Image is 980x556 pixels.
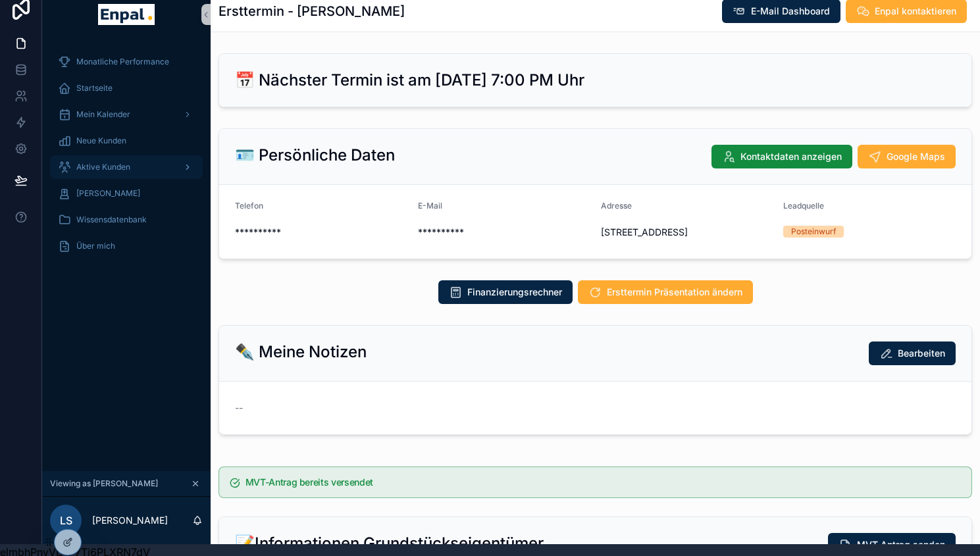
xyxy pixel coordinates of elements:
span: Über mich [76,241,115,251]
span: Enpal kontaktieren [875,5,956,18]
span: Leadquelle [783,201,824,211]
span: Wissensdatenbank [76,215,147,225]
span: Mein Kalender [76,109,130,120]
span: Viewing as [PERSON_NAME] [50,478,158,489]
span: Aktive Kunden [76,162,130,172]
span: LS [60,513,72,528]
h2: 📅 Nächster Termin ist am [DATE] 7:00 PM Uhr [235,70,584,91]
button: Kontaktdaten anzeigen [711,145,852,168]
span: Bearbeiten [898,347,945,360]
p: [PERSON_NAME] [92,514,168,527]
button: Finanzierungsrechner [438,280,573,304]
span: [STREET_ADDRESS] [601,226,773,239]
span: Adresse [601,201,632,211]
h2: 🪪 Persönliche Daten [235,145,395,166]
button: Bearbeiten [869,341,956,365]
span: Google Maps [887,150,945,163]
span: Finanzierungsrechner [467,286,562,299]
button: Google Maps [858,145,956,168]
span: Kontaktdaten anzeigen [740,150,842,163]
a: Neue Kunden [50,129,203,153]
span: Ersttermin Präsentation ändern [607,286,742,299]
a: Startseite [50,76,203,100]
h5: MVT-Antrag bereits versendet [245,478,961,487]
div: scrollable content [42,41,211,275]
span: Telefon [235,201,263,211]
button: Ersttermin Präsentation ändern [578,280,753,304]
a: Aktive Kunden [50,155,203,179]
span: MVT Antrag senden [857,538,945,551]
h2: ✒️ Meine Notizen [235,341,367,363]
a: Monatliche Performance [50,50,203,74]
span: Neue Kunden [76,136,126,146]
img: App logo [98,4,154,25]
span: Startseite [76,83,113,93]
h2: 📝Informationen Grundstückseigentümer [235,533,544,554]
span: -- [235,401,243,415]
span: E-Mail [418,201,442,211]
div: Posteinwurf [791,226,836,238]
a: Mein Kalender [50,103,203,126]
span: E-Mail Dashboard [751,5,830,18]
a: [PERSON_NAME] [50,182,203,205]
span: Monatliche Performance [76,57,169,67]
h1: Ersttermin - [PERSON_NAME] [219,2,405,20]
a: Wissensdatenbank [50,208,203,232]
span: [PERSON_NAME] [76,188,140,199]
a: Über mich [50,234,203,258]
